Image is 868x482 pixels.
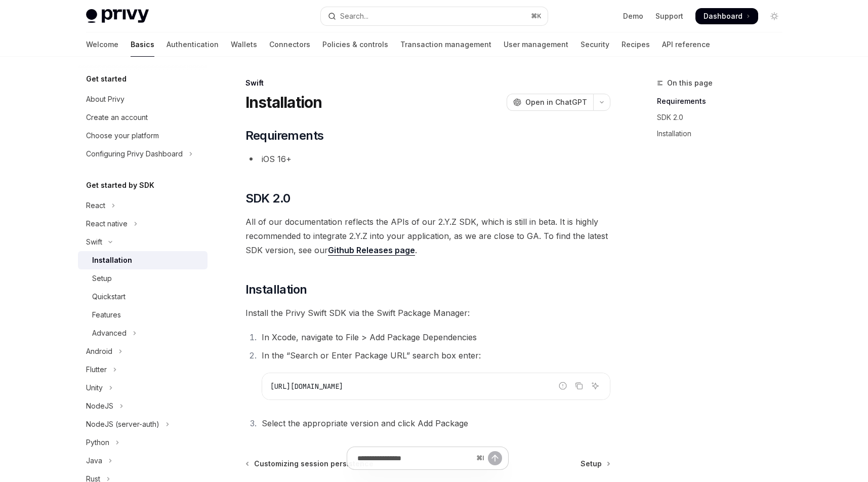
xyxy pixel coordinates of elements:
[657,126,791,142] a: Installation
[623,11,643,21] a: Demo
[321,7,548,25] button: Open search
[86,32,118,57] a: Welcome
[78,251,208,269] a: Installation
[86,73,127,85] h5: Get started
[531,12,542,20] span: ⌘ K
[259,330,610,344] li: In Xcode, navigate to File > Add Package Dependencies
[245,282,307,298] span: Installation
[245,215,610,257] span: All of our documentation reflects the APIs of our 2.Y.Z SDK, which is still in beta. It is highly...
[340,10,368,22] div: Search...
[92,254,132,266] div: Installation
[92,309,121,321] div: Features
[167,32,219,57] a: Authentication
[92,272,112,285] div: Setup
[704,11,742,21] span: Dashboard
[86,199,105,212] div: React
[507,94,593,111] button: Open in ChatGPT
[78,452,208,470] button: Toggle Java section
[86,9,149,23] img: light logo
[328,245,415,256] a: Github Releases page
[245,190,291,207] span: SDK 2.0
[78,397,208,415] button: Toggle NodeJS section
[78,145,208,163] button: Toggle Configuring Privy Dashboard section
[131,32,154,57] a: Basics
[581,32,609,57] a: Security
[504,32,568,57] a: User management
[86,364,107,376] div: Flutter
[259,348,610,400] li: In the “Search or Enter Package URL” search box enter:
[86,382,103,394] div: Unity
[78,108,208,127] a: Create an account
[662,32,710,57] a: API reference
[78,415,208,433] button: Toggle NodeJS (server-auth) section
[572,379,586,392] button: Copy the contents from the code block
[245,93,322,111] h1: Installation
[86,130,159,142] div: Choose your platform
[78,288,208,306] a: Quickstart
[92,291,126,303] div: Quickstart
[270,382,343,391] span: [URL][DOMAIN_NAME]
[78,342,208,360] button: Toggle Android section
[86,345,112,357] div: Android
[78,433,208,452] button: Toggle Python section
[655,11,683,21] a: Support
[269,32,310,57] a: Connectors
[78,90,208,108] a: About Privy
[556,379,569,392] button: Report incorrect code
[86,436,109,449] div: Python
[231,32,257,57] a: Wallets
[78,379,208,397] button: Toggle Unity section
[488,451,502,465] button: Send message
[357,447,472,469] input: Ask a question...
[86,93,125,105] div: About Privy
[695,8,758,24] a: Dashboard
[78,360,208,379] button: Toggle Flutter section
[86,148,183,160] div: Configuring Privy Dashboard
[322,32,388,57] a: Policies & controls
[78,233,208,251] button: Toggle Swift section
[525,97,587,107] span: Open in ChatGPT
[622,32,650,57] a: Recipes
[78,196,208,215] button: Toggle React section
[589,379,602,392] button: Ask AI
[657,109,791,126] a: SDK 2.0
[245,306,610,320] span: Install the Privy Swift SDK via the Swift Package Manager:
[245,128,324,144] span: Requirements
[86,111,148,124] div: Create an account
[657,93,791,109] a: Requirements
[92,327,127,339] div: Advanced
[78,269,208,288] a: Setup
[86,400,113,412] div: NodeJS
[78,324,208,342] button: Toggle Advanced section
[78,306,208,324] a: Features
[245,78,610,88] div: Swift
[86,455,102,467] div: Java
[78,127,208,145] a: Choose your platform
[259,416,610,430] li: Select the appropriate version and click Add Package
[667,77,713,89] span: On this page
[245,152,610,166] li: iOS 16+
[400,32,491,57] a: Transaction management
[86,418,159,430] div: NodeJS (server-auth)
[86,179,154,191] h5: Get started by SDK
[86,218,128,230] div: React native
[766,8,782,24] button: Toggle dark mode
[78,215,208,233] button: Toggle React native section
[86,236,102,248] div: Swift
